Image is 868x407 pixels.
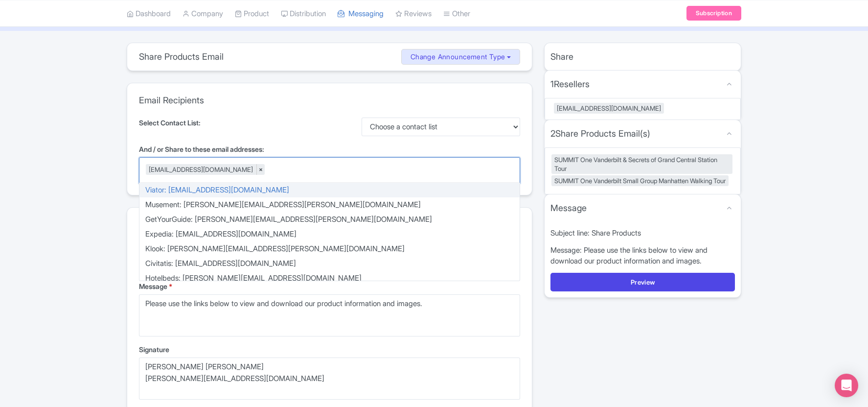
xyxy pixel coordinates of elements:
[139,271,520,286] div: Hotelbeds: [PERSON_NAME][EMAIL_ADDRESS][DOMAIN_NAME]
[139,358,520,400] textarea: [PERSON_NAME] [PERSON_NAME] [PERSON_NAME][EMAIL_ADDRESS][DOMAIN_NAME]
[139,241,520,256] div: Klook: [PERSON_NAME][EMAIL_ADDRESS][PERSON_NAME][DOMAIN_NAME]
[550,273,735,291] button: Preview
[550,245,582,255] span: Message:
[551,175,729,186] div: SUMMIT One Vanderbilt Small Group Manhatten Walking Tour
[550,245,708,266] span: Please use the links below to view and download our product information and images.
[139,256,520,271] div: Civitatis: [EMAIL_ADDRESS][DOMAIN_NAME]
[554,103,664,114] div: [EMAIL_ADDRESS][DOMAIN_NAME]
[686,6,741,21] a: Subscription
[139,227,520,241] div: Expedia: [EMAIL_ADDRESS][DOMAIN_NAME]
[550,128,555,139] span: 2
[551,154,732,174] div: SUMMIT One Vanderbilt & Secrets of Grand Central Station Tour
[835,374,858,397] div: Open Intercom Messenger
[550,79,554,89] span: 1
[139,95,520,106] h3: Email Recipients
[550,79,590,90] h3: Resellers
[139,197,520,212] div: Musement: [PERSON_NAME][EMAIL_ADDRESS][PERSON_NAME][DOMAIN_NAME]
[139,345,169,354] span: Signature
[139,212,520,227] div: GetYourGuide: [PERSON_NAME][EMAIL_ADDRESS][PERSON_NAME][DOMAIN_NAME]
[550,51,573,62] h3: Share
[139,282,167,290] span: Message
[139,294,520,336] textarea: Please use the links below to view and download our product information and images.
[139,145,264,153] span: And / or Share to these email addresses:
[550,228,590,238] span: Subject line:
[139,183,520,197] div: Viator: [EMAIL_ADDRESS][DOMAIN_NAME]
[550,128,650,139] h3: Share Products Email(s)
[139,51,224,62] h3: Share Products Email
[550,203,587,214] h3: Message
[146,164,265,175] div: [EMAIL_ADDRESS][DOMAIN_NAME]
[139,118,201,133] label: Select Contact List:
[256,164,265,175] a: ×
[592,228,641,238] span: Share Products
[401,49,521,65] button: Change Announcement Type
